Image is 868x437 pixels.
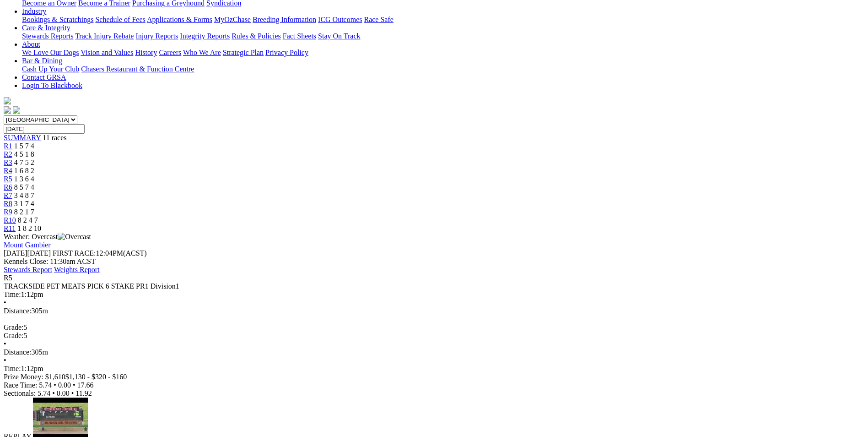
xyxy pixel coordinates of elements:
[71,389,74,397] span: •
[214,16,251,23] a: MyOzChase
[232,32,281,40] a: Rules & Policies
[4,307,31,315] span: Distance:
[4,348,864,356] div: 305m
[22,32,864,40] div: Care & Integrity
[4,106,11,114] img: facebook.svg
[4,241,51,249] a: Mount Gambier
[4,307,864,315] div: 305m
[4,175,12,183] a: R5
[14,158,34,166] span: 4 7 5 2
[4,216,16,224] a: R10
[253,16,316,23] a: Breeding Information
[4,167,12,175] a: R4
[4,208,12,216] a: R9
[14,142,34,150] span: 1 5 7 4
[4,373,864,381] div: Prize Money: $1,610
[54,381,56,389] span: •
[22,49,864,57] div: About
[4,348,31,356] span: Distance:
[318,16,362,23] a: ICG Outcomes
[4,249,51,257] span: [DATE]
[14,208,34,216] span: 8 2 1 7
[4,150,12,158] span: R2
[22,32,73,40] a: Stewards Reports
[4,191,12,199] a: R7
[283,32,316,40] a: Fact Sheets
[22,73,66,81] a: Contact GRSA
[17,224,41,232] span: 1 8 2 10
[4,158,12,166] a: R3
[75,389,92,397] span: 11.92
[4,249,27,257] span: [DATE]
[4,365,864,373] div: 1:12pm
[318,32,360,40] a: Stay On Track
[4,257,864,266] div: Kennels Close: 11:30am ACST
[4,97,11,104] img: logo-grsa-white.png
[4,323,24,331] span: Grade:
[43,134,66,142] span: 11 races
[4,200,12,208] a: R8
[4,134,41,142] a: SUMMARY
[53,249,96,257] span: FIRST RACE:
[180,32,230,40] a: Integrity Reports
[58,233,91,241] img: Overcast
[4,323,864,332] div: 5
[22,40,40,48] a: About
[4,299,6,306] span: •
[22,65,864,73] div: Bar & Dining
[95,16,145,23] a: Schedule of Fees
[38,389,50,397] span: 5.74
[58,381,71,389] span: 0.00
[81,49,133,56] a: Vision and Values
[22,49,79,56] a: We Love Our Dogs
[52,389,55,397] span: •
[22,16,93,23] a: Bookings & Scratchings
[77,381,94,389] span: 17.66
[14,183,34,191] span: 8 5 7 4
[22,7,46,15] a: Industry
[22,57,62,65] a: Bar & Dining
[22,16,864,24] div: Industry
[4,233,91,240] span: Weather: Overcast
[4,381,37,389] span: Race Time:
[13,106,20,114] img: twitter.svg
[135,49,157,56] a: History
[4,365,21,372] span: Time:
[22,65,79,73] a: Cash Up Your Club
[135,32,178,40] a: Injury Reports
[4,142,12,150] a: R1
[183,49,221,56] a: Who We Are
[81,65,194,73] a: Chasers Restaurant & Function Centre
[4,290,864,299] div: 1:12pm
[4,124,85,134] input: Select date
[147,16,212,23] a: Applications & Forms
[18,216,38,224] span: 8 2 4 7
[4,340,6,348] span: •
[65,373,127,381] span: $1,130 - $320 - $160
[4,224,16,232] a: R11
[159,49,181,56] a: Careers
[14,167,34,175] span: 1 6 8 2
[57,389,70,397] span: 0.00
[223,49,264,56] a: Strategic Plan
[14,200,34,208] span: 3 1 7 4
[53,249,147,257] span: 12:04PM(ACST)
[4,274,12,282] span: R5
[39,381,52,389] span: 5.74
[14,175,34,183] span: 1 3 6 4
[75,32,134,40] a: Track Injury Rebate
[4,183,12,191] a: R6
[14,191,34,199] span: 3 4 8 7
[4,356,6,364] span: •
[4,266,52,273] a: Stewards Report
